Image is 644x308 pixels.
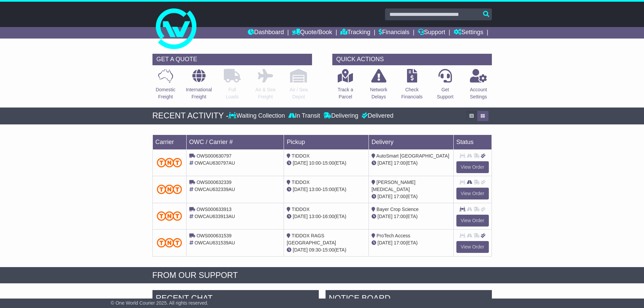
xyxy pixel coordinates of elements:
p: International Freight [186,86,212,100]
a: View Order [456,241,489,253]
span: 16:00 [323,214,334,219]
a: Quote/Book [292,27,332,39]
span: OWCAU630797AU [194,160,235,166]
p: Track a Parcel [338,86,353,100]
span: 13:00 [309,187,321,192]
p: Air & Sea Freight [256,86,276,100]
span: 17:00 [394,160,406,166]
span: Bayer Crop Science [377,207,419,212]
a: CheckFinancials [401,69,423,104]
div: (ETA) [372,213,451,220]
span: 15:00 [323,247,334,253]
p: Get Support [437,86,453,100]
span: [DATE] [378,194,392,199]
span: OWCAU633913AU [194,214,235,219]
img: TNT_Domestic.png [157,158,182,167]
div: In Transit [287,112,322,120]
p: Check Financials [401,86,423,100]
div: RECENT ACTIVITY - [152,111,229,121]
img: TNT_Domestic.png [157,185,182,194]
span: OWS000633913 [196,207,232,212]
span: [DATE] [378,240,392,245]
span: 15:00 [323,187,334,192]
span: 17:00 [394,240,406,245]
a: GetSupport [436,69,454,104]
p: Air / Sea Depot [290,86,308,100]
span: ProTech Access [377,233,410,238]
a: Support [418,27,445,39]
span: OWS000630797 [196,153,232,159]
a: Dashboard [248,27,284,39]
p: Domestic Freight [156,86,175,100]
span: AutoSmart [GEOGRAPHIC_DATA] [376,153,449,159]
a: InternationalFreight [186,69,212,104]
a: NetworkDelays [369,69,387,104]
td: Carrier [152,135,186,149]
img: TNT_Domestic.png [157,238,182,247]
a: Tracking [340,27,370,39]
span: OWS000632339 [196,180,232,185]
a: View Order [456,215,489,227]
div: FROM OUR SUPPORT [152,270,492,280]
div: Delivered [360,112,393,120]
span: [DATE] [293,214,308,219]
span: [PERSON_NAME] [MEDICAL_DATA] [372,180,415,192]
div: Delivering [322,112,360,120]
a: View Order [456,161,489,173]
span: TIDDOX [292,180,310,185]
span: [DATE] [293,160,308,166]
div: (ETA) [372,193,451,200]
span: 15:00 [323,160,334,166]
p: Network Delays [370,86,387,100]
div: (ETA) [372,160,451,167]
img: TNT_Domestic.png [157,211,182,220]
span: [DATE] [378,214,392,219]
a: AccountSettings [470,69,487,104]
span: © One World Courier 2025. All rights reserved. [111,300,209,306]
a: Track aParcel [337,69,354,104]
div: (ETA) [372,239,451,246]
td: OWC / Carrier # [186,135,284,149]
div: GET A QUOTE [152,54,312,65]
div: Waiting Collection [229,112,286,120]
span: [DATE] [378,160,392,166]
a: View Order [456,188,489,199]
span: 13:00 [309,214,321,219]
div: QUICK ACTIONS [332,54,492,65]
span: 17:00 [394,214,406,219]
p: Account Settings [470,86,487,100]
span: 09:30 [309,247,321,253]
span: 17:00 [394,194,406,199]
span: OWCAU631539AU [194,240,235,245]
span: TIDDOX [292,207,310,212]
p: Full Loads [224,86,241,100]
span: 10:00 [309,160,321,166]
div: - (ETA) [287,186,366,193]
div: - (ETA) [287,246,366,254]
div: - (ETA) [287,213,366,220]
span: OWCAU632339AU [194,187,235,192]
span: [DATE] [293,187,308,192]
td: Delivery [368,135,453,149]
span: OWS000631539 [196,233,232,238]
a: Financials [379,27,409,39]
a: Settings [454,27,483,39]
td: Status [453,135,492,149]
td: Pickup [284,135,369,149]
span: [DATE] [293,247,308,253]
div: - (ETA) [287,160,366,167]
span: TIDDOX RAGS [GEOGRAPHIC_DATA] [287,233,336,245]
span: TIDDOX [292,153,310,159]
a: DomesticFreight [155,69,175,104]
